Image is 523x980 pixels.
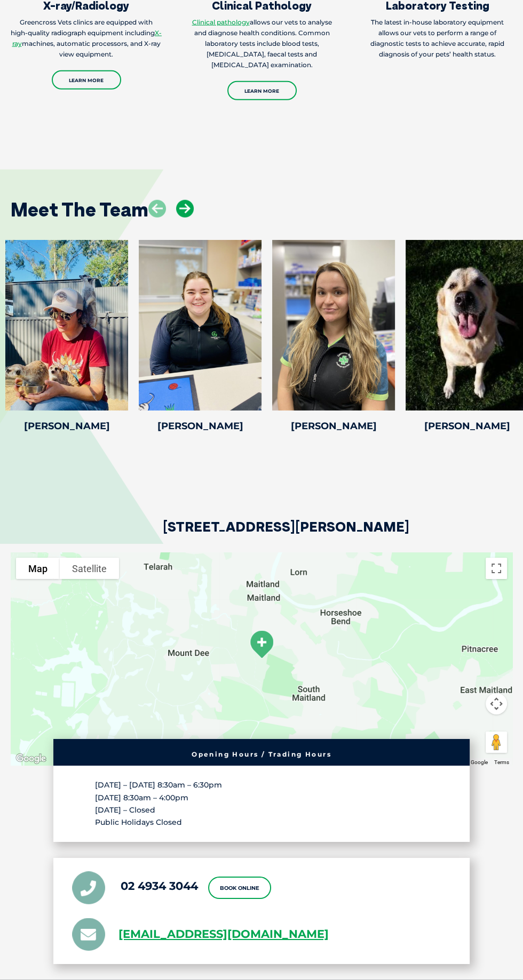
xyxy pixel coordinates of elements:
[192,18,250,26] a: Clinical pathology
[272,421,395,431] h4: [PERSON_NAME]
[163,520,409,552] h2: [STREET_ADDRESS][PERSON_NAME]
[11,200,148,219] h2: Meet The Team
[118,925,329,944] a: [EMAIL_ADDRESS][DOMAIN_NAME]
[486,558,507,579] button: Toggle fullscreen view
[95,779,428,829] p: [DATE] – [DATE] 8:30am – 6:30pm [DATE] 8:30am – 4:00pm [DATE] – Closed Public Holidays Closed
[16,558,60,579] button: Show street map
[60,558,119,579] button: Show satellite imagery
[11,17,162,60] p: Greencross Vets clinics are equipped with high-quality radiograph equipment including machines, a...
[12,29,162,47] a: X-ray
[486,732,507,753] button: Drag Pegman onto the map to open Street View
[59,751,464,758] h6: Opening Hours / Trading Hours
[5,421,128,431] h4: [PERSON_NAME]
[121,879,198,893] a: 02 4934 3044
[208,877,271,899] a: Book Online
[139,421,261,431] h4: [PERSON_NAME]
[227,81,297,100] a: Learn More
[362,17,513,60] p: The latest in-house laboratory equipment allows our vets to perform a range of diagnostic tests t...
[186,17,337,70] p: allows our vets to analyse and diagnose health conditions. Common laboratory tests include blood ...
[486,693,507,714] button: Map camera controls
[52,70,121,90] a: Learn More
